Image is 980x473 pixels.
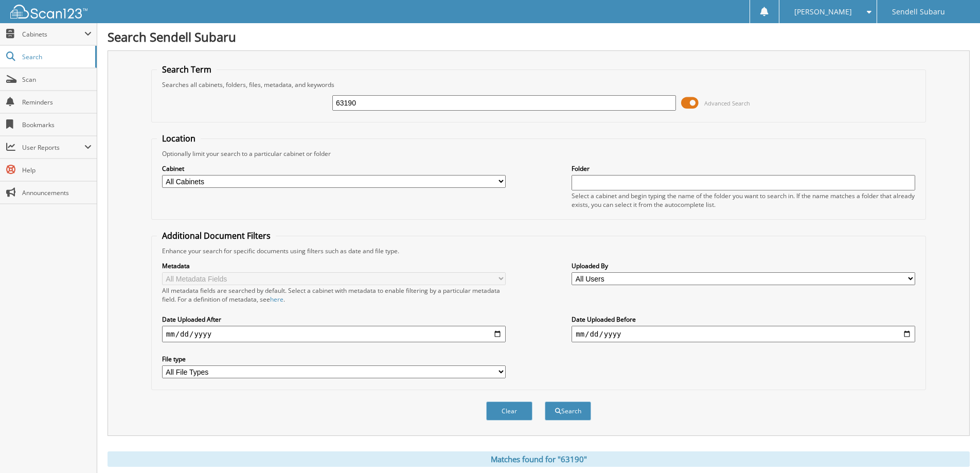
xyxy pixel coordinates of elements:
[572,164,915,173] label: Folder
[157,80,920,89] div: Searches all cabinets, folders, files, metadata, and keywords
[486,401,532,421] button: Clear
[162,355,506,363] label: File type
[572,315,915,324] label: Date Uploaded Before
[22,30,84,39] span: Cabinets
[22,120,92,129] span: Bookmarks
[162,315,506,324] label: Date Uploaded After
[108,28,970,45] h1: Search Sendell Subaru
[22,75,92,84] span: Scan
[572,191,915,209] div: Select a cabinet and begin typing the name of the folder you want to search in. If the name match...
[157,133,201,144] legend: Location
[22,52,90,61] span: Search
[892,9,945,15] span: Sendell Subaru
[162,261,506,270] label: Metadata
[10,5,87,19] img: scan123-logo-white.svg
[108,451,970,467] div: Matches found for "63190"
[157,64,217,75] legend: Search Term
[157,247,920,255] div: Enhance your search for specific documents using filters such as date and file type.
[545,401,591,421] button: Search
[22,166,92,174] span: Help
[162,326,506,342] input: start
[157,149,920,158] div: Optionally limit your search to a particular cabinet or folder
[162,286,506,304] div: All metadata fields are searched by default. Select a cabinet with metadata to enable filtering b...
[162,164,506,173] label: Cabinet
[22,98,92,107] span: Reminders
[572,261,915,270] label: Uploaded By
[157,230,276,241] legend: Additional Document Filters
[572,326,915,342] input: end
[270,295,283,304] a: here
[794,9,852,15] span: [PERSON_NAME]
[704,99,750,107] span: Advanced Search
[22,143,84,152] span: User Reports
[22,188,92,197] span: Announcements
